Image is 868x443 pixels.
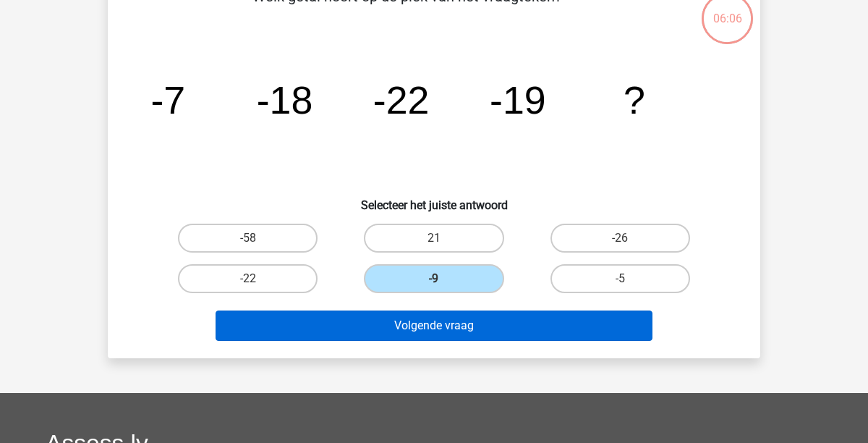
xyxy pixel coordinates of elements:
[364,264,503,293] label: -9
[257,78,313,122] tspan: -18
[216,311,653,341] button: Volgende vraag
[178,264,318,293] label: -22
[550,264,690,293] label: -5
[150,78,185,122] tspan: -7
[364,224,503,253] label: 21
[550,224,690,253] label: -26
[178,224,318,253] label: -58
[373,78,430,122] tspan: -22
[131,187,737,212] h6: Selecteer het juiste antwoord
[624,78,645,122] tspan: ?
[490,78,546,122] tspan: -19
